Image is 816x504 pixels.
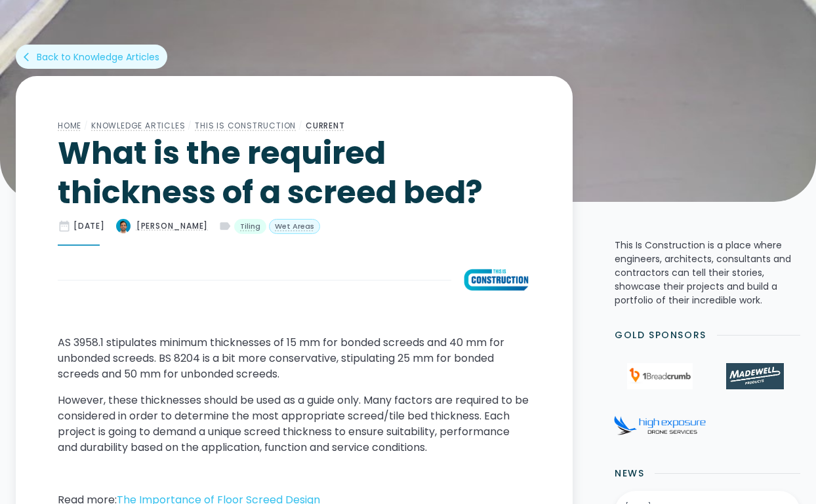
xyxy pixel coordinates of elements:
h2: Gold Sponsors [615,328,706,342]
div: label [218,220,232,233]
h2: News [615,467,644,480]
img: High Exposure [614,416,706,435]
a: [PERSON_NAME] [115,218,208,234]
a: Home [58,120,81,131]
a: Tiling [234,219,266,235]
div: Back to Knowledge Articles [37,50,159,64]
a: arrow_back_iosBack to Knowledge Articles [16,45,167,69]
a: This Is Construction [195,120,296,131]
div: / [296,118,306,134]
img: What is the required thickness of a screed bed? [462,267,531,293]
p: However, these thicknesses should be used as a guide only. Many factors are required to be consid... [58,393,531,456]
a: Current [306,120,345,131]
div: date_range [58,220,71,233]
div: / [185,118,195,134]
div: Tiling [240,221,260,232]
a: Wet Areas [269,219,320,235]
a: Knowledge Articles [91,120,185,131]
img: Madewell Products [726,363,784,389]
img: What is the required thickness of a screed bed? [115,218,131,234]
div: [PERSON_NAME] [136,220,208,232]
h1: What is the required thickness of a screed bed? [58,134,531,212]
div: arrow_back_ios [24,50,34,64]
p: This Is Construction is a place where engineers, architects, consultants and contractors can tell... [615,239,800,307]
div: / [81,118,91,134]
p: AS 3958.1 stipulates minimum thicknesses of 15 mm for bonded screeds and 40 mm for unbonded scree... [58,335,531,382]
div: [DATE] [73,220,105,232]
img: 1Breadcrumb [627,363,693,389]
div: Wet Areas [275,221,314,232]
